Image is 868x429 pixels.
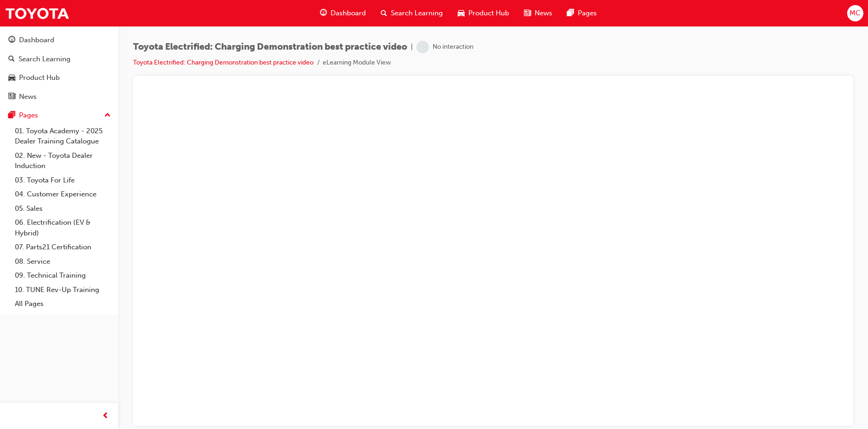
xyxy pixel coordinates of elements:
div: Search Learning [19,54,70,65]
span: pages-icon [567,7,574,19]
span: news-icon [524,7,531,19]
a: 01. Toyota Academy - 2025 Dealer Training Catalogue [11,124,115,149]
a: 06. Electrification (EV & Hybrid) [11,215,115,240]
span: news-icon [8,93,15,101]
a: 02. New - Toyota Dealer Induction [11,149,115,173]
span: learningRecordVerb_NONE-icon [416,41,429,53]
span: Toyota Electrified: Charging Demonstration best practice video [133,42,407,52]
span: Product Hub [468,8,509,19]
a: 08. Service [11,254,115,269]
span: Search Learning [391,8,443,19]
div: Pages [19,110,38,121]
span: up-icon [104,110,111,122]
div: News [19,91,37,102]
a: Dashboard [4,32,115,49]
span: search-icon [381,7,387,19]
span: | [411,42,413,52]
a: search-iconSearch Learning [373,4,450,23]
a: Toyota Electrified: Charging Demonstration best practice video [133,58,313,66]
span: MC [849,8,861,19]
a: News [4,88,115,105]
div: Product Hub [19,72,60,83]
span: guage-icon [320,7,327,19]
span: guage-icon [8,36,15,45]
span: car-icon [458,7,465,19]
li: eLearning Module View [323,58,391,68]
a: 04. Customer Experience [11,187,115,201]
span: Pages [578,8,597,19]
a: Product Hub [4,69,115,86]
a: 09. Technical Training [11,268,115,283]
a: 10. TUNE Rev-Up Training [11,283,115,297]
span: Dashboard [331,8,366,19]
span: pages-icon [8,111,15,120]
a: guage-iconDashboard [313,4,373,23]
a: Search Learning [4,51,115,68]
div: Dashboard [19,35,54,45]
button: Pages [4,107,115,124]
span: car-icon [8,74,15,82]
a: 03. Toyota For Life [11,173,115,188]
span: News [535,8,552,19]
img: Trak [5,3,70,24]
button: DashboardSearch LearningProduct HubNews [4,30,115,107]
a: pages-iconPages [560,4,604,23]
button: MC [847,5,863,21]
a: news-iconNews [517,4,560,23]
span: search-icon [8,55,15,64]
div: No interaction [433,43,473,52]
span: prev-icon [102,410,109,422]
a: 05. Sales [11,201,115,216]
a: 07. Parts21 Certification [11,240,115,254]
a: car-iconProduct Hub [450,4,517,23]
a: All Pages [11,297,115,311]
